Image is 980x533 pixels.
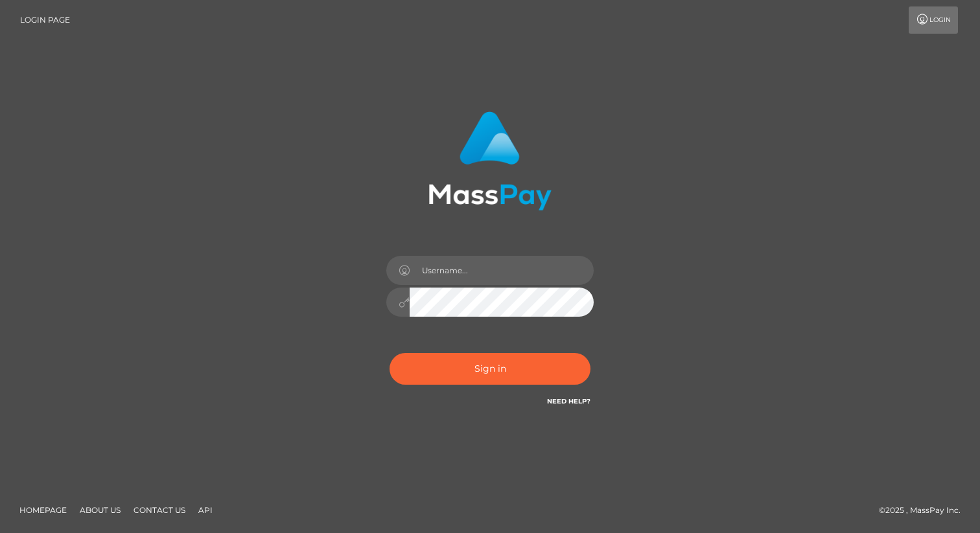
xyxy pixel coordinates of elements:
a: Homepage [14,500,72,520]
button: Sign in [390,353,590,385]
a: API [193,500,218,520]
a: About Us [75,500,126,520]
input: Username... [410,256,594,285]
a: Login [909,6,958,34]
a: Need Help? [547,397,590,405]
img: MassPay Login [428,111,552,210]
div: © 2025 , MassPay Inc. [879,503,970,517]
a: Contact Us [128,500,191,520]
a: Login Page [20,6,70,34]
